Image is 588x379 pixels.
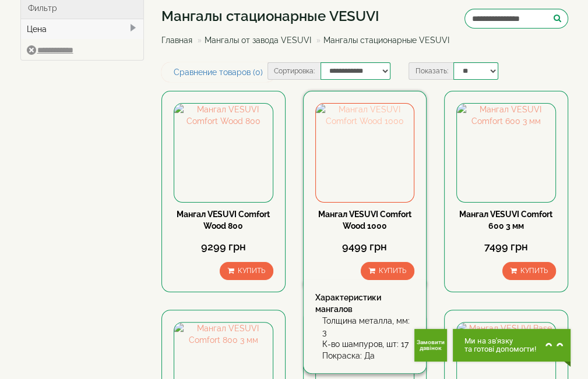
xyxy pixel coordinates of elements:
[267,62,321,80] label: Сортировка:
[456,239,556,254] div: 7499 грн
[161,9,458,24] h1: Мангалы стационарные VESUVI
[314,34,449,46] li: Мангалы стационарные VESUVI
[464,337,536,345] span: Ми на зв'язку
[322,338,415,350] div: К-во шампуров, шт: 17
[174,104,273,202] img: Мангал VESUVI Comfort Wood 800
[315,292,415,315] div: Характеристики мангалов
[174,239,273,254] div: 9299 грн
[464,345,536,353] span: та готові допомогти!
[409,62,453,80] label: Показать:
[220,262,273,280] button: Купить
[21,19,144,39] div: Цена
[379,267,406,275] span: Купить
[161,62,275,82] a: Сравнение товаров (0)
[361,262,414,280] button: Купить
[318,210,411,231] a: Мангал VESUVI Comfort Wood 1000
[205,36,311,45] a: Мангалы от завода VESUVI
[453,329,571,362] button: Chat button
[161,36,192,45] a: Главная
[457,104,555,202] img: Мангал VESUVI Comfort 600 3 мм
[177,210,270,231] a: Мангал VESUVI Comfort Wood 800
[315,239,415,254] div: 9499 грн
[459,210,552,231] a: Мангал VESUVI Comfort 600 3 мм
[322,315,415,338] div: Толщина металла, мм: 3
[414,329,447,362] button: Get Call button
[322,350,415,362] div: Покраска: Да
[238,267,265,275] span: Купить
[316,104,414,202] img: Мангал VESUVI Comfort Wood 1000
[414,339,447,351] span: Замовити дзвінок
[520,267,548,275] span: Купить
[502,262,556,280] button: Купить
